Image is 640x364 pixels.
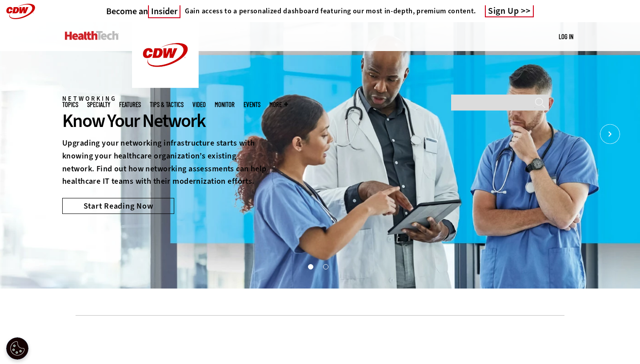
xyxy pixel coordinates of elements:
a: Features [119,101,141,108]
a: MonITor [215,101,235,108]
a: Video [192,101,206,108]
a: Tips & Tactics [150,101,184,108]
span: More [269,101,288,108]
button: Prev [20,124,40,144]
img: Home [132,22,199,88]
a: Gain access to a personalized dashboard featuring our most in-depth, premium content. [180,7,476,16]
img: Home [65,31,119,40]
button: Open Preferences [6,337,28,360]
span: Insider [148,5,180,18]
span: Specialty [87,101,110,108]
a: Events [244,101,260,108]
a: CDW [132,81,199,90]
button: 1 of 2 [308,264,312,269]
h3: Become an [106,6,180,17]
a: Start Reading Now [62,198,174,214]
button: 2 of 2 [323,264,328,269]
a: Sign Up [485,5,534,17]
div: User menu [559,32,573,41]
span: Topics [62,101,78,108]
a: Become anInsider [106,6,180,17]
button: Next [600,124,620,144]
h4: Gain access to a personalized dashboard featuring our most in-depth, premium content. [185,7,476,16]
p: Upgrading your networking infrastructure starts with knowing your healthcare organization’s exist... [62,137,268,188]
div: Know Your Network [62,109,268,133]
div: Cookie Settings [6,337,28,360]
a: Log in [559,32,573,40]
